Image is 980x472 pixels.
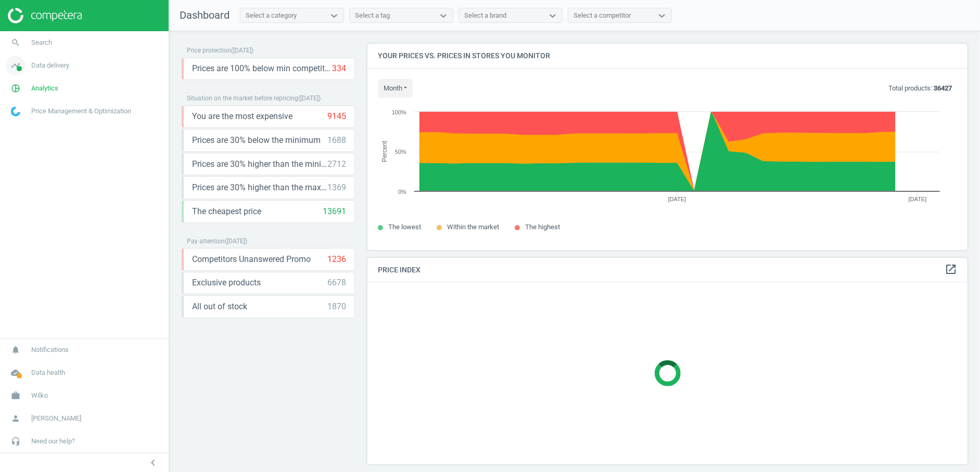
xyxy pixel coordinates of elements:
[6,409,26,428] i: person
[231,47,253,54] span: ( [DATE] )
[945,263,957,276] i: open_in_new
[392,109,406,115] text: 100%
[327,254,346,265] div: 1236
[934,84,952,92] b: 36427
[31,414,81,423] span: [PERSON_NAME]
[6,340,26,360] i: notifications
[327,159,346,170] div: 2712
[192,206,261,217] span: The cheapest price
[909,196,927,202] tspan: [DATE]
[574,11,631,20] div: Select a competitor
[6,431,26,451] i: headset_mic
[31,368,65,377] span: Data health
[668,196,686,202] tspan: [DATE]
[192,63,332,74] span: Prices are 100% below min competitor
[327,135,346,146] div: 1688
[225,238,247,245] span: ( [DATE] )
[31,84,58,93] span: Analytics
[187,47,231,54] span: Price protection
[323,206,346,217] div: 13691
[525,223,560,231] span: The highest
[192,182,327,193] span: Prices are 30% higher than the maximal
[31,391,48,400] span: Wilko
[327,277,346,289] div: 6678
[31,38,52,47] span: Search
[192,135,321,146] span: Prices are 30% below the minimum
[367,258,968,282] h4: Price Index
[192,254,311,265] span: Competitors Unanswered Promo
[246,11,297,20] div: Select a category
[31,107,131,116] span: Price Management & Optimization
[378,79,413,98] button: month
[187,238,225,245] span: Pay attention
[355,11,390,20] div: Select a tag
[6,33,26,53] i: search
[31,345,69,355] span: Notifications
[147,456,159,469] i: chevron_left
[888,84,952,93] p: Total products:
[8,8,82,23] img: ajHJNr6hYgQAAAAASUVORK5CYII=
[6,386,26,405] i: work
[447,223,499,231] span: Within the market
[395,149,406,155] text: 50%
[327,182,346,193] div: 1369
[464,11,506,20] div: Select a brand
[298,95,321,102] span: ( [DATE] )
[367,44,968,68] h4: Your prices vs. prices in stores you monitor
[140,456,166,469] button: chevron_left
[31,61,69,70] span: Data delivery
[192,111,292,122] span: You are the most expensive
[6,363,26,383] i: cloud_done
[31,437,75,446] span: Need our help?
[192,301,247,312] span: All out of stock
[6,78,26,98] i: pie_chart_outlined
[945,263,957,277] a: open_in_new
[180,9,230,21] span: Dashboard
[327,301,346,312] div: 1870
[187,95,298,102] span: Situation on the market before repricing
[192,277,261,289] span: Exclusive products
[332,63,346,74] div: 334
[398,189,406,195] text: 0%
[11,107,20,116] img: wGWNvw8QSZomAAAAABJRU5ErkJggg==
[192,159,327,170] span: Prices are 30% higher than the minimum
[327,111,346,122] div: 9145
[388,223,421,231] span: The lowest
[381,140,388,162] tspan: Percent
[6,56,26,75] i: timeline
